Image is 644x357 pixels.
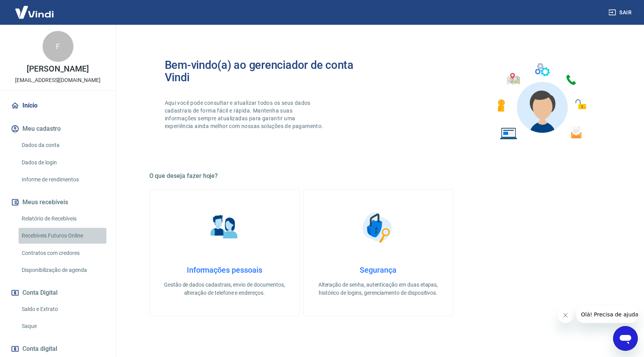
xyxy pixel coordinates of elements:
a: Informações pessoaisInformações pessoaisGestão de dados cadastrais, envio de documentos, alteraçã... [149,189,300,316]
a: Relatório de Recebíveis [19,211,106,227]
iframe: Mensagem da empresa [576,306,638,323]
a: Saldo e Extrato [19,301,106,317]
a: Recebíveis Futuros Online [19,228,106,244]
button: Sair [607,5,635,20]
h5: O que deseja fazer hoje? [149,172,607,180]
p: Gestão de dados cadastrais, envio de documentos, alteração de telefone e endereços. [162,281,287,297]
p: [EMAIL_ADDRESS][DOMAIN_NAME] [15,76,101,84]
a: Dados de login [19,155,106,171]
iframe: Fechar mensagem [558,307,573,323]
a: Disponibilização de agenda [19,262,106,278]
button: Meus recebíveis [9,194,106,211]
p: Aqui você pode consultar e atualizar todos os seus dados cadastrais de forma fácil e rápida. Mant... [165,99,325,130]
h4: Segurança [316,265,441,275]
h4: Informações pessoais [162,265,287,275]
img: Informações pessoais [205,208,244,247]
button: Meu cadastro [9,120,106,137]
a: Início [9,97,106,114]
span: Conta digital [22,343,57,354]
h2: Bem-vindo(a) ao gerenciador de conta Vindi [165,59,378,84]
p: [PERSON_NAME] [27,65,89,73]
button: Conta Digital [9,284,106,301]
img: Imagem de um avatar masculino com diversos icones exemplificando as funcionalidades do gerenciado... [490,59,592,144]
a: SegurançaSegurançaAlteração de senha, autenticação em duas etapas, histórico de logins, gerenciam... [303,189,453,316]
a: Informe de rendimentos [19,172,106,188]
div: F [43,31,73,62]
span: Olá! Precisa de ajuda? [5,5,65,12]
a: Saque [19,318,106,334]
a: Contratos com credores [19,245,106,261]
iframe: Botão para abrir a janela de mensagens [613,326,638,351]
a: Dados da conta [19,137,106,153]
img: Vindi [9,0,60,24]
p: Alteração de senha, autenticação em duas etapas, histórico de logins, gerenciamento de dispositivos. [316,281,441,297]
img: Segurança [359,208,397,247]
